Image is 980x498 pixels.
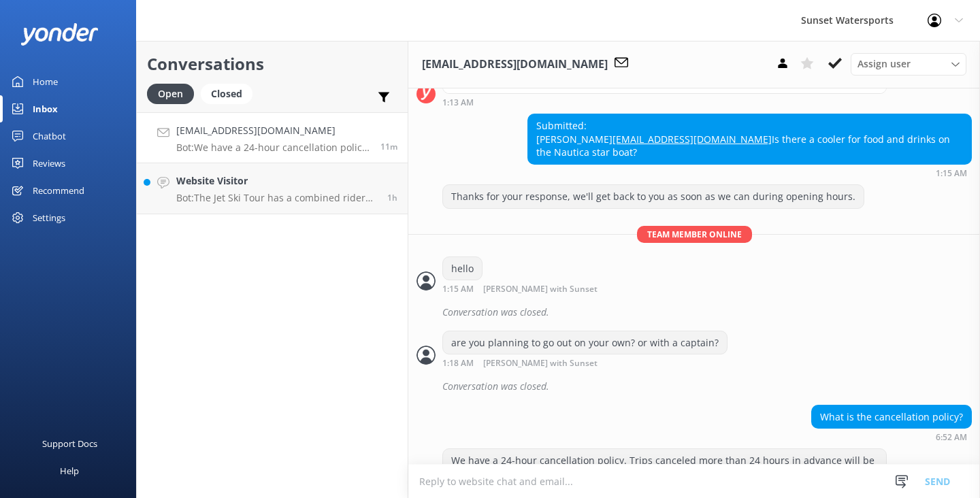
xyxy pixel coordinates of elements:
p: Bot: The Jet Ski Tour has a combined rider weight limit of 500 lbs per jet ski. If you have any c... [176,192,377,204]
h2: Conversations [147,51,397,77]
a: Open [147,86,201,101]
div: What is the cancellation policy? [812,405,971,429]
a: Closed [201,86,259,101]
div: Chatbot [33,122,66,150]
div: Home [33,68,58,95]
div: Inbox [33,95,58,122]
div: Sep 13 2025 01:15pm (UTC -05:00) America/Cancun [442,284,642,294]
strong: 6:52 AM [936,433,967,442]
div: Sep 13 2025 01:15pm (UTC -05:00) America/Cancun [527,168,972,178]
div: Sep 13 2025 01:18pm (UTC -05:00) America/Cancun [442,358,728,368]
span: [PERSON_NAME] with Sunset [483,285,598,294]
img: yonder-white-logo.png [20,23,99,46]
span: Sep 13 2025 06:52pm (UTC -05:00) America/Cancun [380,141,397,152]
a: Website VisitorBot:The Jet Ski Tour has a combined rider weight limit of 500 lbs per jet ski. If ... [137,163,408,214]
p: Bot: We have a 24-hour cancellation policy. Trips canceled more than 24 hours in advance will be ... [176,142,370,154]
div: Conversation was closed. [442,301,972,324]
span: [PERSON_NAME] with Sunset [483,359,598,368]
div: Closed [201,84,252,104]
div: Support Docs [42,430,97,457]
div: hello [443,257,482,280]
h3: [EMAIL_ADDRESS][DOMAIN_NAME] [422,56,608,73]
strong: 1:13 AM [442,99,474,107]
div: Help [60,457,79,484]
span: Assign user [857,56,911,71]
h4: Website Visitor [176,173,377,188]
div: Reviews [33,150,65,177]
div: Open [147,84,194,104]
div: Recommend [33,177,84,204]
div: 2025-09-13T18:16:30.711 [416,301,972,324]
div: Settings [33,204,65,231]
div: Sep 13 2025 06:52pm (UTC -05:00) America/Cancun [811,432,972,442]
div: are you planning to go out on your own? or with a captain? [443,331,727,354]
strong: 1:15 AM [442,285,474,294]
div: Assign User [851,53,966,75]
a: [EMAIL_ADDRESS][DOMAIN_NAME] [612,133,772,146]
strong: 1:18 AM [442,359,474,368]
h4: [EMAIL_ADDRESS][DOMAIN_NAME] [176,123,370,138]
div: Submitted: [PERSON_NAME] Is there a cooler for food and drinks on the Nautica star boat? [528,114,971,164]
span: Sep 13 2025 05:53pm (UTC -05:00) America/Cancun [387,192,397,203]
span: Team member online [637,226,752,243]
div: Thanks for your response, we'll get back to you as soon as we can during opening hours. [443,185,864,208]
strong: 1:15 AM [936,169,967,178]
div: 2025-09-13T18:20:38.417 [416,375,972,398]
div: Sep 13 2025 01:13pm (UTC -05:00) America/Cancun [442,97,887,107]
div: Conversation was closed. [442,375,972,398]
a: [EMAIL_ADDRESS][DOMAIN_NAME]Bot:We have a 24-hour cancellation policy. Trips canceled more than 2... [137,112,408,163]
